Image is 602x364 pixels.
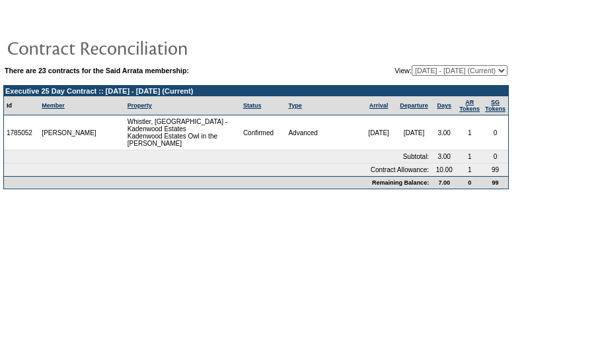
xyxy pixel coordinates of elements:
[4,176,432,189] td: Remaining Balance:
[4,115,39,150] td: 1785052
[317,65,508,76] td: View:
[4,164,432,176] td: Contract Allowance:
[5,67,189,75] b: There are 23 contracts for the Said Arrata membership:
[39,115,100,150] td: [PERSON_NAME]
[432,150,457,164] td: 3.00
[457,176,482,189] td: 0
[285,115,361,150] td: Advanced
[128,102,152,109] a: Property
[482,115,508,150] td: 0
[396,115,432,150] td: [DATE]
[482,150,508,164] td: 0
[457,150,482,164] td: 1
[437,102,451,109] a: Days
[485,99,506,112] a: SGTokens
[457,115,482,150] td: 1
[457,164,482,176] td: 1
[432,164,457,176] td: 10.00
[400,102,428,109] a: Departure
[243,102,262,109] a: Status
[432,115,457,150] td: 3.00
[7,34,271,61] img: pgTtlContractReconciliation.gif
[369,102,389,109] a: Arrival
[42,102,65,109] a: Member
[459,99,480,112] a: ARTokens
[4,86,508,96] td: Executive 25 Day Contract :: [DATE] - [DATE] (Current)
[125,115,241,150] td: Whistler, [GEOGRAPHIC_DATA] - Kadenwood Estates Kadenwood Estates Owl in the [PERSON_NAME]
[482,176,508,189] td: 99
[361,115,396,150] td: [DATE]
[4,96,39,115] td: Id
[482,164,508,176] td: 99
[241,115,286,150] td: Confirmed
[432,176,457,189] td: 7.00
[4,150,432,164] td: Subtotal:
[288,102,301,109] a: Type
